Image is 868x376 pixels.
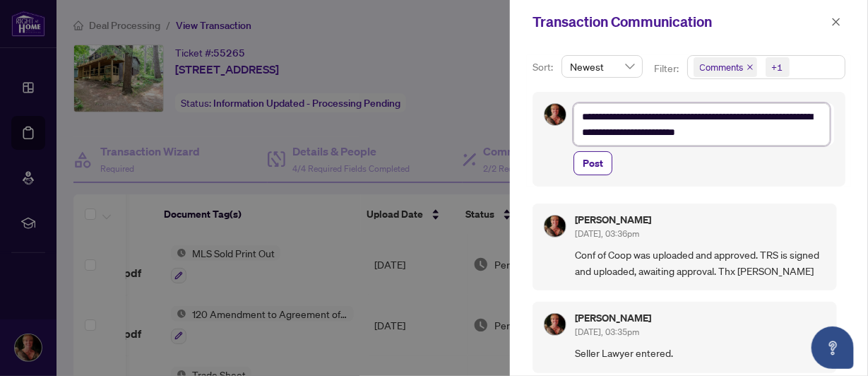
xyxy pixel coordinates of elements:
[694,57,757,77] span: Comments
[575,247,826,280] span: Conf of Coop was uploaded and approved. TRS is signed and uploaded, awaiting approval. Thx [PERSO...
[533,59,556,75] p: Sort:
[811,327,854,369] button: Open asap
[545,216,566,237] img: Profile Icon
[575,215,651,225] h5: [PERSON_NAME]
[700,60,744,74] span: Comments
[573,151,612,175] button: Post
[772,60,783,74] div: +1
[583,152,603,175] span: Post
[570,56,634,77] span: Newest
[831,17,841,27] span: close
[575,345,826,361] span: Seller Lawyer entered.
[575,228,639,239] span: [DATE], 03:36pm
[533,11,827,33] div: Transaction Communication
[747,64,754,71] span: close
[575,313,651,323] h5: [PERSON_NAME]
[654,61,681,76] p: Filter:
[545,314,566,335] img: Profile Icon
[575,327,639,337] span: [DATE], 03:35pm
[545,104,566,125] img: Profile Icon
